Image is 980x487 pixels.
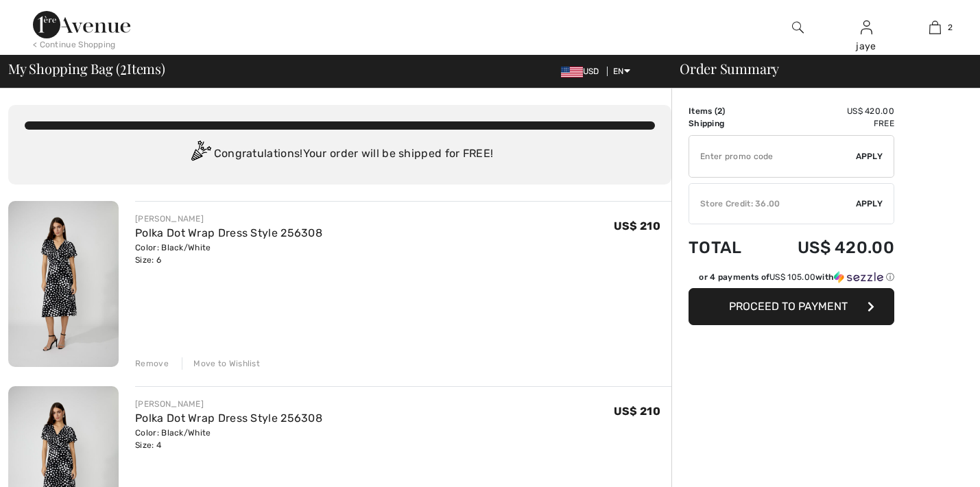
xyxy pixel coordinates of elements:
[689,117,761,130] td: Shipping
[901,19,968,36] a: 2
[135,427,322,451] div: Color: Black/White Size: 4
[8,62,165,75] span: My Shopping Bag ( Items)
[135,412,322,425] a: Polka Dot Wrap Dress Style 256308
[33,11,130,38] img: 1ère Avenue
[761,117,894,130] td: Free
[135,213,322,225] div: [PERSON_NAME]
[761,105,894,117] td: US$ 420.00
[769,272,815,282] span: US$ 105.00
[614,405,660,418] span: US$ 210
[135,398,322,410] div: [PERSON_NAME]
[135,226,322,239] a: Polka Dot Wrap Dress Style 256308
[135,357,169,370] div: Remove
[25,141,655,168] div: Congratulations! Your order will be shipped for FREE!
[689,136,856,177] input: Promo code
[689,288,894,325] button: Proceed to Payment
[120,58,127,76] span: 2
[689,271,894,288] div: or 4 payments ofUS$ 105.00withSezzle Click to learn more about Sezzle
[792,19,804,36] img: search the website
[689,198,856,210] div: Store Credit: 36.00
[833,39,900,54] div: jaye
[948,21,953,34] span: 2
[561,67,583,78] img: US Dollar
[663,62,972,75] div: Order Summary
[182,357,260,370] div: Move to Wishlist
[8,201,119,367] img: Polka Dot Wrap Dress Style 256308
[856,150,883,163] span: Apply
[856,198,883,210] span: Apply
[717,106,722,116] span: 2
[834,271,883,283] img: Sezzle
[861,19,872,36] img: My Info
[861,21,872,34] a: Sign In
[33,38,116,51] div: < Continue Shopping
[135,241,322,266] div: Color: Black/White Size: 6
[761,224,894,271] td: US$ 420.00
[729,300,848,313] span: Proceed to Payment
[699,271,894,283] div: or 4 payments of with
[689,224,761,271] td: Total
[689,105,761,117] td: Items ( )
[613,67,630,76] span: EN
[614,219,660,233] span: US$ 210
[187,141,214,168] img: Congratulation2.svg
[929,19,941,36] img: My Bag
[561,67,605,76] span: USD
